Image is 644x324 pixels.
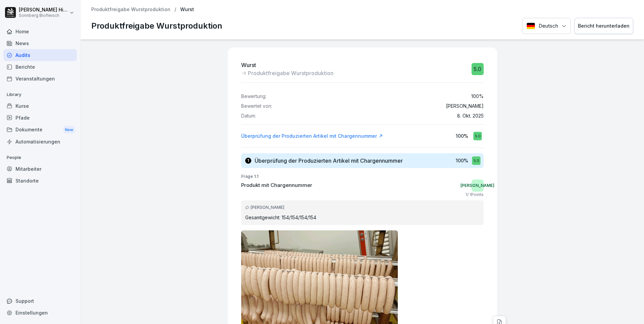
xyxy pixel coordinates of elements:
div: New [63,126,75,134]
a: DokumenteNew [3,124,77,136]
div: [PERSON_NAME] [472,180,484,192]
div: 5.0 [472,63,484,75]
a: News [3,37,77,49]
button: Bericht herunterladen [574,18,633,34]
p: 100 % [456,157,468,164]
p: 100 % [471,94,484,99]
div: 1 [245,158,251,164]
a: Audits [3,49,77,61]
a: Automatisierungen [3,136,77,148]
a: Mitarbeiter [3,163,77,175]
p: Produkt mit Chargennummer [241,182,312,189]
a: Überprüfung der Produzierten Artikel mit Chargennummer [241,133,383,139]
p: 100 % [456,132,468,139]
p: Datum: [241,113,256,119]
p: Bewertung: [241,94,266,99]
p: 1 / 1 Points [465,192,484,198]
p: Produktfreigabe Wurstproduktion [91,20,222,32]
p: 8. Okt. 2025 [457,113,484,119]
p: Wurst [180,7,194,12]
p: [PERSON_NAME] [446,103,484,109]
p: Library [3,89,77,100]
a: Produktfreigabe Wurstproduktion [91,7,170,12]
div: [PERSON_NAME] [245,204,480,210]
p: Wurst [241,61,333,69]
p: Gesamtgewicht: 154/154/154/154 [245,214,480,221]
p: Bewertet von: [241,103,272,109]
a: Home [3,26,77,37]
p: [PERSON_NAME] Hinterreither [19,7,68,13]
h3: Überprüfung der Produzierten Artikel mit Chargennummer [255,157,403,164]
a: Kurse [3,100,77,112]
p: Sonnberg Biofleisch [19,13,68,18]
div: 5.0 [472,156,480,165]
a: Standorte [3,175,77,187]
div: 5.0 [473,132,482,140]
p: Deutsch [539,22,558,30]
p: Produktfreigabe Wurstproduktion [248,69,333,77]
a: Pfade [3,112,77,124]
img: Deutsch [526,23,535,29]
div: Bericht herunterladen [578,22,630,30]
a: Veranstaltungen [3,73,77,85]
p: People [3,152,77,163]
p: Frage 1.1 [241,173,484,180]
div: Support [3,295,77,307]
p: / [174,7,176,12]
a: Berichte [3,61,77,73]
button: Language [522,18,571,34]
a: Einstellungen [3,307,77,319]
div: Dokumente [3,124,77,136]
